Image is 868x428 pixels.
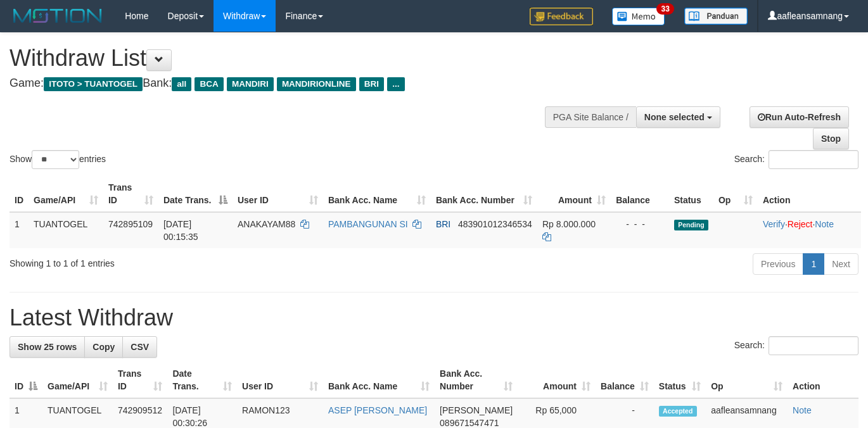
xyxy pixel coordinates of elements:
[458,219,532,229] span: Copy 483901012346534 to clipboard
[237,362,323,398] th: User ID: activate to sort column ascending
[656,3,673,15] span: 33
[108,219,153,229] span: 742895109
[537,176,611,212] th: Amount: activate to sort column ascending
[10,150,106,169] label: Show entries
[277,77,356,91] span: MANDIRIONLINE
[84,336,123,358] a: Copy
[172,77,191,91] span: all
[32,150,79,169] select: Showentries
[542,219,596,229] span: Rp 8.000.000
[328,405,427,415] a: ASEP [PERSON_NAME]
[42,362,113,398] th: Game/API: activate to sort column ascending
[611,176,669,212] th: Balance
[10,46,566,71] h1: Withdraw List
[227,77,274,91] span: MANDIRI
[788,362,858,398] th: Action
[753,253,803,275] a: Previous
[323,362,435,398] th: Bank Acc. Name: activate to sort column ascending
[734,150,858,169] label: Search:
[10,336,85,358] a: Show 25 rows
[431,176,537,212] th: Bank Acc. Number: activate to sort column ascending
[769,150,858,169] input: Search:
[131,342,149,352] span: CSV
[10,212,29,248] td: 1
[10,305,858,330] h1: Latest Withdraw
[10,6,106,25] img: MOTION_logo.png
[10,77,566,90] h4: Game: Bank:
[163,219,198,242] span: [DATE] 00:15:35
[758,212,861,248] td: · ·
[387,77,404,91] span: ...
[233,176,323,212] th: User ID: activate to sort column ascending
[18,342,77,352] span: Show 25 rows
[167,362,237,398] th: Date Trans.: activate to sort column ascending
[684,8,748,25] img: panduan.png
[195,77,223,91] span: BCA
[788,219,813,229] a: Reject
[440,418,499,428] span: Copy 089671547471 to clipboard
[596,362,654,398] th: Balance: activate to sort column ascending
[29,212,103,248] td: TUANTOGEL
[654,362,706,398] th: Status: activate to sort column ascending
[659,406,697,417] span: Accepted
[758,176,861,212] th: Action
[750,106,849,128] a: Run Auto-Refresh
[10,362,42,398] th: ID: activate to sort column descending
[734,336,858,355] label: Search:
[10,176,29,212] th: ID
[359,77,384,91] span: BRI
[793,405,812,415] a: Note
[10,252,352,270] div: Showing 1 to 1 of 1 entries
[674,220,708,230] span: Pending
[813,128,849,149] a: Stop
[824,253,858,275] a: Next
[616,218,664,230] div: - - -
[29,176,103,212] th: Game/API: activate to sort column ascending
[103,176,158,212] th: Trans ID: activate to sort column ascending
[803,253,824,275] a: 1
[238,219,295,229] span: ANAKAYAM88
[763,219,785,229] a: Verify
[545,106,636,128] div: PGA Site Balance /
[44,77,143,91] span: ITOTO > TUANTOGEL
[440,405,513,415] span: [PERSON_NAME]
[122,336,157,358] a: CSV
[93,342,115,352] span: Copy
[669,176,713,212] th: Status
[518,362,596,398] th: Amount: activate to sort column ascending
[113,362,168,398] th: Trans ID: activate to sort column ascending
[706,362,788,398] th: Op: activate to sort column ascending
[713,176,758,212] th: Op: activate to sort column ascending
[612,8,665,25] img: Button%20Memo.svg
[644,112,705,122] span: None selected
[323,176,431,212] th: Bank Acc. Name: activate to sort column ascending
[530,8,593,25] img: Feedback.jpg
[328,219,408,229] a: PAMBANGUNAN SI
[435,362,518,398] th: Bank Acc. Number: activate to sort column ascending
[815,219,834,229] a: Note
[158,176,233,212] th: Date Trans.: activate to sort column descending
[436,219,450,229] span: BRI
[769,336,858,355] input: Search:
[636,106,720,128] button: None selected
